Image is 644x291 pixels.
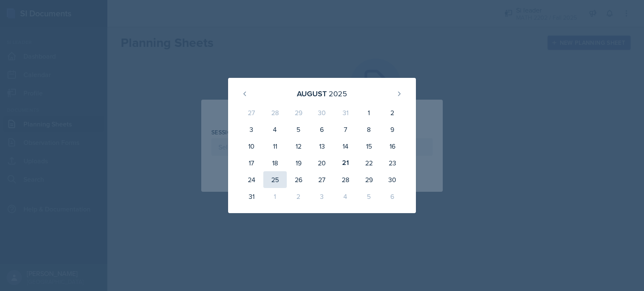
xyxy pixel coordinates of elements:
div: 19 [287,155,310,171]
div: 10 [240,138,263,155]
div: 27 [310,171,334,188]
div: 27 [240,104,263,121]
div: 23 [381,155,404,171]
div: 4 [334,188,357,205]
div: 31 [334,104,357,121]
div: 26 [287,171,310,188]
div: 31 [240,188,263,205]
div: August [297,88,327,99]
div: 16 [381,138,404,155]
div: 5 [357,188,381,205]
div: 6 [310,121,334,138]
div: 9 [381,121,404,138]
div: 2 [381,104,404,121]
div: 29 [287,104,310,121]
div: 21 [334,155,357,171]
div: 2025 [329,88,347,99]
div: 28 [334,171,357,188]
div: 11 [263,138,287,155]
div: 24 [240,171,263,188]
div: 7 [334,121,357,138]
div: 5 [287,121,310,138]
div: 15 [357,138,381,155]
div: 29 [357,171,381,188]
div: 1 [263,188,287,205]
div: 3 [240,121,263,138]
div: 13 [310,138,334,155]
div: 8 [357,121,381,138]
div: 17 [240,155,263,171]
div: 20 [310,155,334,171]
div: 12 [287,138,310,155]
div: 22 [357,155,381,171]
div: 4 [263,121,287,138]
div: 25 [263,171,287,188]
div: 14 [334,138,357,155]
div: 1 [357,104,381,121]
div: 30 [310,104,334,121]
div: 30 [381,171,404,188]
div: 2 [287,188,310,205]
div: 18 [263,155,287,171]
div: 6 [381,188,404,205]
div: 28 [263,104,287,121]
div: 3 [310,188,334,205]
